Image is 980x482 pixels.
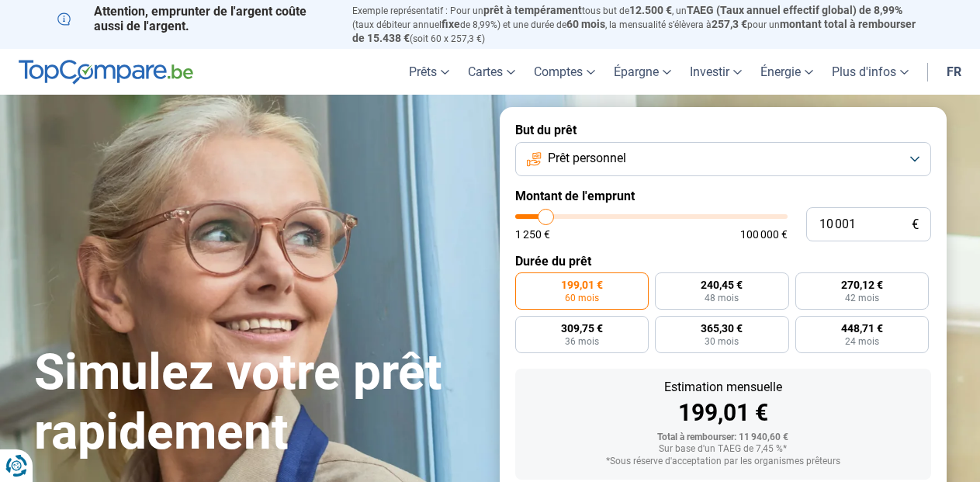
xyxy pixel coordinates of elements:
[515,254,931,269] label: Durée du prêt
[515,142,931,176] button: Prêt personnel
[705,337,739,346] span: 30 mois
[845,293,879,303] span: 42 mois
[845,337,879,346] span: 24 mois
[565,293,599,303] span: 60 mois
[19,60,193,85] img: TopCompare
[740,229,788,240] span: 100 000 €
[841,323,883,334] span: 448,71 €
[400,49,459,95] a: Prêts
[912,218,919,231] span: €
[528,401,919,425] div: 199,01 €
[822,49,918,95] a: Plus d'infos
[528,432,919,443] div: Total à rembourser: 11 940,60 €
[566,18,605,30] span: 60 mois
[548,150,626,167] span: Prêt personnel
[528,444,919,455] div: Sur base d'un TAEG de 7,45 %*
[459,49,525,95] a: Cartes
[680,49,751,95] a: Investir
[515,123,931,137] label: But du prêt
[515,229,550,240] span: 1 250 €
[841,279,883,290] span: 270,12 €
[937,49,971,95] a: fr
[561,323,603,334] span: 309,75 €
[483,4,582,16] span: prêt à tempérament
[525,49,604,95] a: Comptes
[34,343,481,463] h1: Simulez votre prêt rapidement
[712,18,747,30] span: 257,3 €
[352,18,916,44] span: montant total à rembourser de 15.438 €
[629,4,672,16] span: 12.500 €
[352,4,923,45] p: Exemple représentatif : Pour un tous but de , un (taux débiteur annuel de 8,99%) et une durée de ...
[528,456,919,467] div: *Sous réserve d'acceptation par les organismes prêteurs
[57,4,334,33] p: Attention, emprunter de l'argent coûte aussi de l'argent.
[515,189,931,203] label: Montant de l'emprunt
[565,337,599,346] span: 36 mois
[528,381,919,394] div: Estimation mensuelle
[561,279,603,290] span: 199,01 €
[705,293,739,303] span: 48 mois
[701,323,743,334] span: 365,30 €
[701,279,743,290] span: 240,45 €
[442,18,460,30] span: fixe
[687,4,902,16] span: TAEG (Taux annuel effectif global) de 8,99%
[604,49,680,95] a: Épargne
[751,49,822,95] a: Énergie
